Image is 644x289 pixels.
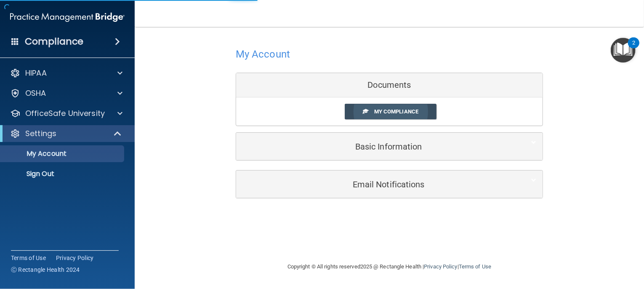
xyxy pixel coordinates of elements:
[632,43,635,54] div: 2
[10,9,125,26] img: PMB logo
[25,68,47,78] p: HIPAA
[236,49,290,60] h4: My Account
[5,170,120,178] p: Sign Out
[11,265,80,274] span: Ⓒ Rectangle Health 2024
[424,263,457,270] a: Privacy Policy
[242,137,536,156] a: Basic Information
[236,253,543,280] div: Copyright © All rights reserved 2025 @ Rectangle Health | |
[56,254,94,262] a: Privacy Policy
[25,36,83,47] h4: Compliance
[25,129,56,139] p: Settings
[374,108,418,115] span: My Compliance
[10,68,122,78] a: HIPAA
[611,38,636,63] button: Open Resource Center, 2 new notifications
[10,88,122,98] a: OSHA
[25,108,105,118] p: OfficeSafe University
[10,129,122,139] a: Settings
[459,263,491,270] a: Terms of Use
[236,73,543,97] div: Documents
[25,88,46,98] p: OSHA
[242,142,511,151] h5: Basic Information
[10,108,122,118] a: OfficeSafe University
[242,180,511,189] h5: Email Notifications
[242,175,536,194] a: Email Notifications
[11,254,46,262] a: Terms of Use
[5,150,120,158] p: My Account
